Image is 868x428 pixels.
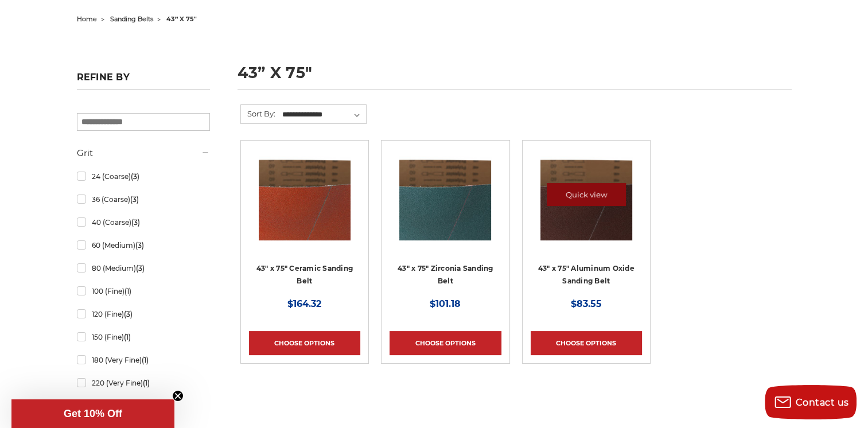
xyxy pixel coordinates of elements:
span: (3) [130,172,139,181]
img: 43" x 75" Zirconia Sanding Belt [399,149,491,240]
span: (1) [141,356,148,364]
select: Sort By: [281,106,366,123]
a: 43" x 75" Zirconia Sanding Belt [398,264,493,286]
a: 43" x 75" Zirconia Sanding Belt [390,149,501,260]
h5: Refine by [77,72,210,90]
label: Sort By: [241,105,275,122]
span: Contact us [796,397,849,408]
a: 43" x 75" Ceramic Sanding Belt [249,149,360,260]
a: 80 (Medium) [77,258,210,278]
span: 43” x 75" [166,15,197,23]
span: (3) [130,195,138,204]
img: 43" x 75" Aluminum Oxide Sanding Belt [540,149,632,240]
a: Choose Options [249,331,360,355]
a: home [77,15,97,23]
a: 43" x 75" Ceramic Sanding Belt [256,264,353,286]
span: (3) [135,241,143,250]
span: $101.18 [430,298,461,309]
a: 100 (Fine) [77,281,210,301]
button: Close teaser [172,390,184,402]
a: 60 (Medium) [77,235,210,255]
span: (3) [131,218,139,227]
a: 36 (Coarse) [77,189,210,209]
span: $83.55 [571,298,602,309]
a: 220 (Very Fine) [77,373,210,393]
a: Quick view [265,183,344,206]
span: (3) [135,264,144,273]
img: 43" x 75" Ceramic Sanding Belt [259,149,351,240]
a: Choose Options [531,331,642,355]
span: (3) [123,310,132,318]
span: $164.32 [287,298,321,309]
a: 24 (Coarse) [77,166,210,186]
a: Quick view [406,183,485,206]
a: 40 (Coarse) [77,212,210,232]
a: 320 (Very Fine) [77,396,210,416]
a: 43" x 75" Aluminum Oxide Sanding Belt [538,264,635,286]
a: 180 (Very Fine) [77,350,210,370]
a: 43" x 75" Aluminum Oxide Sanding Belt [531,149,642,260]
a: Quick view [547,183,626,206]
h5: Grit [77,146,210,160]
div: Get 10% OffClose teaser [11,399,174,428]
span: (1) [123,333,130,341]
a: 120 (Fine) [77,304,210,324]
h1: 43” x 75" [238,65,792,90]
button: Contact us [765,385,857,419]
span: Get 10% Off [64,408,122,419]
span: (1) [124,287,131,295]
a: 150 (Fine) [77,327,210,347]
span: (1) [142,379,149,387]
a: sanding belts [110,15,153,23]
a: Choose Options [390,331,501,355]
